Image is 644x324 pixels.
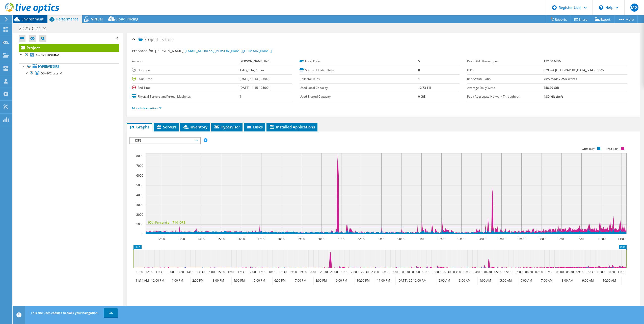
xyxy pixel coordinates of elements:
text: 17:00 [257,237,265,241]
text: 03:30 [463,270,471,274]
text: 4000 [136,193,143,197]
span: [PERSON_NAME], [155,48,272,53]
span: Environment [21,17,44,21]
span: This site uses cookies to track your navigation. [31,311,98,315]
label: Start Time [132,76,239,82]
label: Prepared for: [132,48,154,53]
b: 75% reads / 25% writes [544,77,577,81]
text: 07:00 [538,237,545,241]
text: 11:30 [135,270,143,274]
label: Duration [132,68,239,73]
text: 95th Percentile = 714 IOPS [148,220,185,225]
span: Disks [246,124,263,129]
text: 01:00 [417,237,425,241]
text: 21:00 [337,237,345,241]
text: 06:30 [525,270,533,274]
b: 4.80 kilobits/s [544,94,563,99]
text: 13:00 [166,270,174,274]
h1: 2025_Optics [16,26,54,31]
text: 10:00 [598,237,605,241]
b: 5 [418,59,420,63]
text: 12:00 [145,270,153,274]
label: Read/Write Ratio [467,76,544,82]
text: 07:00 [535,270,543,274]
span: Virtual [91,17,103,21]
text: 11:00 [617,270,625,274]
span: Details [159,36,173,42]
label: Peak Disk Throughput [467,59,544,64]
text: 18:00 [277,237,285,241]
svg: \n [599,5,603,10]
text: 05:00 [494,270,502,274]
text: 20:30 [320,270,328,274]
span: Servers [156,124,176,129]
text: 06:00 [515,270,522,274]
text: 00:00 [391,270,399,274]
text: 08:00 [556,270,563,274]
text: 05:30 [504,270,512,274]
text: 0 [142,232,143,236]
label: IOPS [467,68,544,73]
text: 09:00 [577,237,585,241]
span: Graphs [129,124,149,129]
text: 21:00 [330,270,338,274]
text: 14:00 [186,270,194,274]
text: 16:00 [227,270,235,274]
text: 15:00 [207,270,214,274]
text: 20:00 [309,270,317,274]
text: Read IOPS [606,147,619,151]
label: Shared Cluster Disks [300,68,418,73]
span: Cloud Pricing [115,17,138,21]
span: Performance [56,17,78,21]
span: Installed Applications [269,124,315,129]
span: Project [139,37,158,42]
text: 09:00 [576,270,584,274]
text: 10:00 [597,270,604,274]
a: Share [571,15,591,23]
label: Account [132,59,239,64]
label: Used Shared Capacity [300,94,418,99]
text: 09:30 [586,270,594,274]
text: 13:00 [177,237,185,241]
b: [DATE] 11:15 (-05:00) [239,86,270,90]
text: 5000 [136,183,143,187]
text: 00:00 [397,237,405,241]
text: 15:00 [217,237,225,241]
b: 758.79 GiB [544,86,559,90]
b: 12.73 TiB [418,86,431,90]
text: 00:30 [402,270,410,274]
label: Collector Runs [300,76,418,82]
text: 22:30 [361,270,368,274]
text: 16:30 [237,270,245,274]
b: 0 GiB [418,94,426,99]
text: 14:00 [197,237,205,241]
b: 4 [239,94,241,99]
a: [EMAIL_ADDRESS][PERSON_NAME][DOMAIN_NAME] [184,48,272,53]
b: 1 day, 0 hr, 1 min [239,68,264,72]
text: 17:00 [248,270,256,274]
text: 23:30 [381,270,389,274]
text: 23:00 [377,237,385,241]
text: 17:30 [258,270,266,274]
a: Hypervisors [19,63,119,70]
text: 02:30 [443,270,450,274]
b: [DATE] 11:14 (-05:00) [239,77,270,81]
text: 01:30 [422,270,430,274]
b: 50-HVSERVER-2 [36,53,59,57]
text: 06:00 [517,237,525,241]
a: 50-HVSERVER-2 [19,52,119,58]
span: Inventory [183,124,207,129]
span: Hypervisor [214,124,240,129]
text: 19:00 [297,237,305,241]
text: 15:30 [217,270,225,274]
text: 04:30 [484,270,492,274]
label: Used Local Capacity [300,85,418,90]
text: 01:00 [412,270,420,274]
text: 19:00 [289,270,297,274]
text: 10:30 [607,270,615,274]
text: 3000 [136,203,143,207]
text: 05:00 [497,237,505,241]
b: [PERSON_NAME] INC [239,59,270,63]
text: 03:00 [457,237,465,241]
a: Project [19,44,119,52]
